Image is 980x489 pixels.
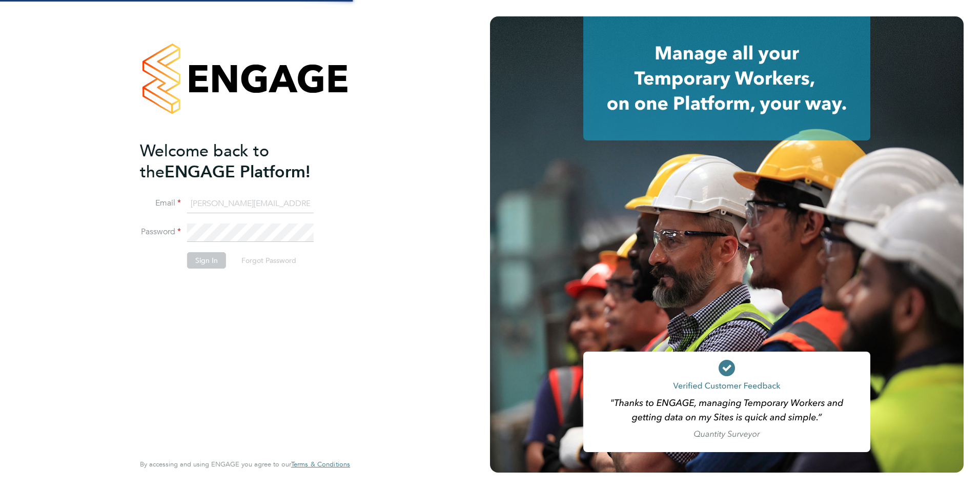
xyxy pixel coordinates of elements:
h2: ENGAGE Platform! [140,140,340,182]
button: Forgot Password [233,252,304,269]
label: Password [140,227,181,237]
span: By accessing and using ENGAGE you agree to our [140,460,350,468]
a: Terms & Conditions [291,460,350,468]
button: Sign In [187,252,226,269]
span: Welcome back to the [140,141,269,182]
label: Email [140,198,181,209]
input: Enter your work email... [187,195,314,213]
